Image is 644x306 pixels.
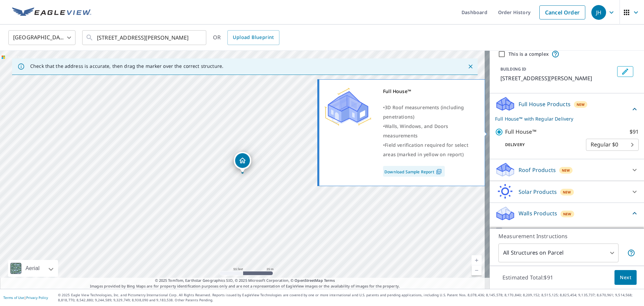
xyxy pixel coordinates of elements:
div: • [383,103,476,122]
a: Terms [324,278,335,283]
div: Walls ProductsNew [495,206,639,221]
div: JH [591,5,606,20]
span: New [577,102,585,107]
div: Walls, Windows & Doors is not compatible with Full House™ [495,227,639,235]
a: Privacy Policy [26,295,48,300]
a: Terms of Use [3,295,24,300]
span: Field verification required for select areas (marked in yellow on report) [383,142,468,158]
p: Full House™ with Regular Delivery [495,115,631,122]
p: $91 [630,128,639,136]
span: Your report will include each building or structure inside the parcel boundary. In some cases, du... [627,249,635,257]
div: OR [213,30,279,45]
img: EV Logo [12,7,91,17]
label: This is a complex [508,51,549,57]
span: Upload Blueprint [233,33,274,42]
div: Full House™ [383,87,476,96]
div: Full House ProductsNewFull House™ with Regular Delivery [495,96,639,122]
span: 3D Roof measurements (including penetrations) [383,104,464,120]
div: Aerial [23,260,42,277]
div: • [383,140,476,159]
p: Roof Products [519,166,556,174]
p: Full House Products [519,100,571,108]
button: Edit building 1 [617,66,633,77]
div: Roof ProductsNew [495,162,639,178]
p: Walls Products [519,209,557,217]
div: Solar ProductsNew [495,184,639,200]
p: [STREET_ADDRESS][PERSON_NAME] [500,74,614,82]
a: Current Level 19, Zoom Out [472,265,482,275]
img: Premium [324,87,371,127]
p: $67.5 [625,227,639,235]
p: Delivery [495,142,586,148]
div: Dropped pin, building 1, Residential property, 6198 State Route 82 Hiram, OH 44234 [234,152,251,173]
span: New [563,189,571,195]
div: • [383,122,476,140]
p: Measurement Instructions [498,232,635,240]
button: Next [614,270,637,285]
p: Walls, Windows & Doors [505,227,568,235]
img: Pdf Icon [434,169,443,175]
button: Close [466,62,475,71]
div: Aerial [8,260,58,277]
span: New [563,211,572,217]
div: Regular $0 [586,135,639,154]
span: © 2025 TomTom, Earthstar Geographics SIO, © 2025 Microsoft Corporation, © [155,278,335,283]
p: Solar Products [519,188,557,196]
span: New [562,168,570,173]
a: OpenStreetMap [294,278,323,283]
span: Walls, Windows, and Doors measurements [383,123,448,139]
p: Full House™ [505,128,536,136]
span: Next [620,273,631,282]
a: Download Sample Report [383,166,445,177]
p: Estimated Total: $91 [497,270,558,285]
a: Cancel Order [539,5,585,19]
p: Check that the address is accurate, then drag the marker over the correct structure. [30,63,223,69]
a: Current Level 19, Zoom In [472,255,482,265]
div: [GEOGRAPHIC_DATA] [8,28,75,47]
div: All Structures on Parcel [498,244,619,262]
a: Upload Blueprint [227,30,279,45]
p: | [3,296,48,300]
p: BUILDING ID [500,66,526,72]
p: © 2025 Eagle View Technologies, Inc. and Pictometry International Corp. All Rights Reserved. Repo... [58,293,641,303]
input: Search by address or latitude-longitude [97,28,193,47]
